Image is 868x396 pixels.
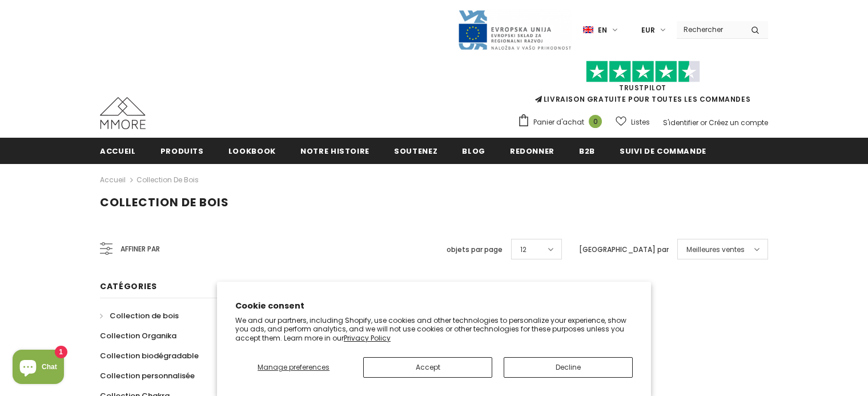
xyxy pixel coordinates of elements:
span: Lookbook [228,146,276,157]
img: Cas MMORE [100,97,146,129]
a: Privacy Policy [344,333,391,343]
img: Faites confiance aux étoiles pilotes [586,61,700,83]
span: en [598,25,607,36]
a: Créez un compte [709,118,768,127]
span: Redonner [510,146,554,157]
span: Notre histoire [300,146,369,157]
span: Affiner par [120,243,160,255]
span: Collection biodégradable [100,350,199,361]
a: Produits [160,138,204,163]
span: B2B [579,146,595,157]
span: 0 [589,115,602,128]
a: soutenez [394,138,437,163]
label: objets par page [447,244,503,255]
a: Accueil [100,138,136,163]
button: Manage preferences [235,357,352,378]
span: soutenez [394,146,437,157]
span: EUR [641,25,655,36]
a: Javni Razpis [457,25,572,34]
span: Collection personnalisée [100,370,195,381]
inbox-online-store-chat: Shopify online store chat [9,350,67,387]
a: TrustPilot [619,83,666,93]
span: Catégories [100,281,157,292]
span: Accueil [100,146,136,157]
a: Notre histoire [300,138,369,163]
label: [GEOGRAPHIC_DATA] par [579,244,669,255]
a: Lookbook [228,138,276,163]
span: Collection de bois [100,194,229,210]
img: i-lang-1.png [583,25,593,35]
a: S'identifier [663,118,698,127]
span: 12 [520,244,527,255]
span: Listes [631,117,650,128]
a: Collection de bois [100,306,179,326]
img: Javni Razpis [457,9,572,51]
button: Decline [504,357,633,378]
a: Collection personnalisée [100,366,195,386]
span: Panier d'achat [533,117,584,128]
span: Manage preferences [258,362,329,372]
a: B2B [579,138,595,163]
a: Panier d'achat 0 [517,114,608,131]
span: LIVRAISON GRATUITE POUR TOUTES LES COMMANDES [517,66,768,104]
span: Produits [160,146,204,157]
a: Accueil [100,173,126,187]
span: or [700,118,707,127]
button: Accept [363,357,492,378]
span: Suivi de commande [620,146,706,157]
span: Collection Organika [100,330,176,341]
h2: Cookie consent [235,300,633,312]
span: Meilleures ventes [686,244,745,255]
a: Suivi de commande [620,138,706,163]
a: Listes [616,112,650,132]
a: Blog [462,138,485,163]
a: Collection Organika [100,326,176,346]
input: Search Site [677,21,742,38]
a: Collection de bois [136,175,199,185]
a: Collection biodégradable [100,346,199,366]
span: Blog [462,146,485,157]
a: Redonner [510,138,554,163]
span: Collection de bois [110,310,179,321]
p: We and our partners, including Shopify, use cookies and other technologies to personalize your ex... [235,316,633,343]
